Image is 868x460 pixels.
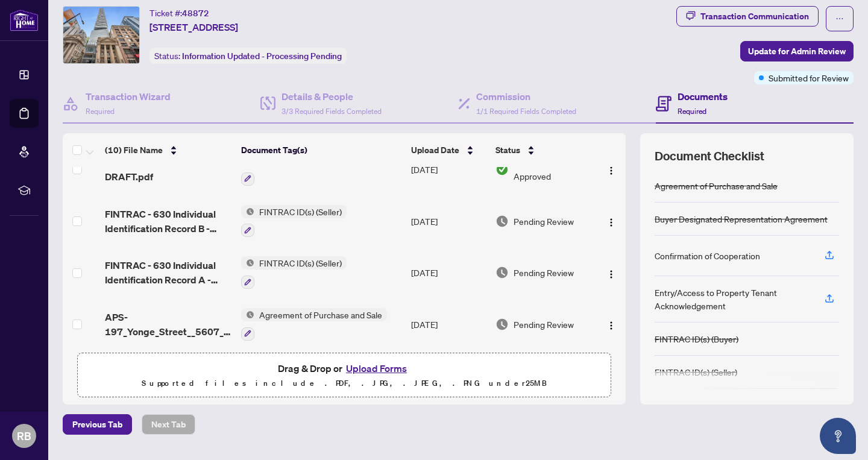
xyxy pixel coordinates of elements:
span: [STREET_ADDRESS] [149,20,238,34]
h4: Transaction Wizard [86,89,171,104]
span: FINTRAC ID(s) (Seller) [254,205,347,218]
span: Required [86,107,115,116]
img: Logo [606,166,616,175]
div: Entry/Access to Property Tenant Acknowledgement [655,286,810,312]
h4: Details & People [281,89,382,104]
span: Upload Date [411,143,459,157]
img: Status Icon [241,256,254,269]
img: IMG-C12121539_1.jpg [63,7,139,63]
button: Open asap [820,418,856,454]
img: Document Status [495,318,509,331]
span: 1/1 Required Fields Completed [476,107,576,116]
div: Ticket #: [149,6,209,20]
div: Agreement of Purchase and Sale [655,179,778,192]
button: Upload Forms [342,361,410,376]
td: [DATE] [406,247,491,298]
img: Document Status [495,163,509,176]
button: Status IconAgreement of Purchase and Sale [241,308,387,341]
button: Status IconFINTRAC ID(s) (Seller) [241,256,347,289]
span: Document Checklist [655,148,764,165]
span: Update for Admin Review [748,42,846,61]
span: Status [495,143,520,157]
span: Required [678,107,706,116]
span: APS-197_Yonge_Street__5607_accepted.pdf [105,310,231,339]
span: 48872 [182,8,209,19]
span: Document Approved [514,156,591,183]
div: FINTRAC ID(s) (Buyer) [655,332,738,345]
img: Document Status [495,215,509,228]
button: Logo [602,263,621,282]
span: Information Updated - Processing Pending [182,51,342,61]
th: Upload Date [406,133,491,167]
span: Pending Review [514,318,574,331]
div: Status: [149,48,347,64]
span: Pending Review [514,266,574,279]
span: FINTRAC - 630 Individual Identification Record B - PropTx-OREA_[DATE] 18_10_36.pdf [105,207,231,236]
button: Next Tab [142,414,195,435]
td: [DATE] [406,143,491,195]
img: Document Status [495,266,509,279]
button: Transaction Communication [676,6,819,27]
span: Drag & Drop or [278,361,410,376]
button: Logo [602,212,621,231]
img: Status Icon [241,205,254,218]
p: Supported files include .PDF, .JPG, .JPEG, .PNG under 25 MB [85,376,603,391]
span: Agreement of Purchase and Sale [254,308,387,321]
span: ellipsis [835,14,844,23]
span: FINTRAC - 630 Individual Identification Record A - PropTx-OREA_[DATE] 18_02_59.pdf [105,258,231,287]
div: Confirmation of Cooperation [655,249,760,262]
span: Pending Review [514,215,574,228]
button: Status IconFINTRAC ID(s) (Seller) [241,205,347,238]
span: RBC SLIP AND BANK DRAFT.pdf [105,155,231,184]
img: Logo [606,269,616,279]
span: 3/3 Required Fields Completed [281,107,382,116]
img: Logo [606,218,616,227]
img: Status Icon [241,308,254,321]
span: RB [17,427,31,444]
span: FINTRAC ID(s) (Seller) [254,256,347,269]
h4: Documents [678,89,728,104]
button: Logo [602,315,621,334]
button: Previous Tab [63,414,132,435]
img: logo [10,9,39,31]
img: Logo [606,321,616,330]
span: Previous Tab [72,415,122,434]
th: Document Tag(s) [236,133,407,167]
button: Status IconDeposit Cheque [241,153,325,186]
div: Transaction Communication [700,7,809,26]
td: [DATE] [406,195,491,247]
span: Drag & Drop orUpload FormsSupported files include .PDF, .JPG, .JPEG, .PNG under25MB [78,353,611,398]
span: Submitted for Review [769,71,849,84]
td: [DATE] [406,298,491,350]
span: (10) File Name [105,143,163,157]
th: (10) File Name [100,133,236,167]
button: Logo [602,160,621,179]
h4: Commission [476,89,576,104]
div: FINTRAC ID(s) (Seller) [655,365,737,379]
div: Buyer Designated Representation Agreement [655,212,828,225]
th: Status [491,133,596,167]
button: Update for Admin Review [740,41,854,61]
